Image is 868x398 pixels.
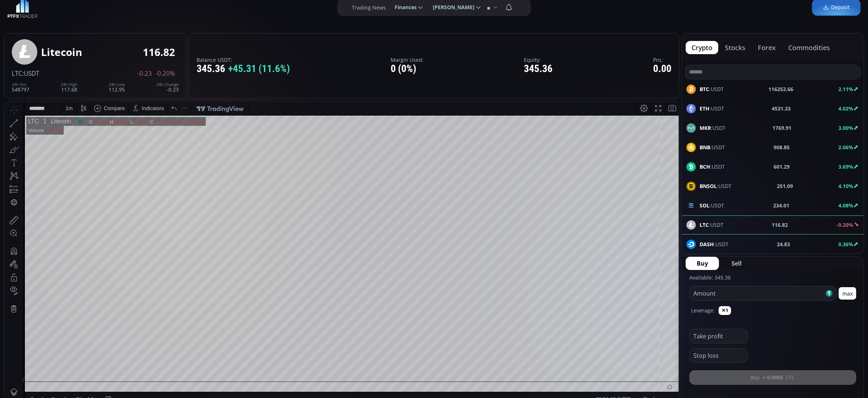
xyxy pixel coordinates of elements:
div: Toggle Percentage [636,291,647,305]
b: 2.06% [838,144,853,151]
div: log [649,295,656,301]
label: Margin Used: [391,57,424,63]
div: Volume [24,26,40,32]
button: crypto [686,41,718,54]
span: :USDT [700,124,726,132]
label: Leverage: [691,307,715,314]
label: PnL: [653,57,671,63]
span: -0.20% [156,70,175,77]
div: 0 (0%) [391,63,424,75]
div: L [126,18,129,23]
span: :USDT [22,69,39,78]
button: ✕1 [719,306,731,315]
b: 234.01 [773,202,789,209]
div: 377.41 [42,26,57,32]
div: 24h High [61,82,78,87]
div: Go to [98,291,110,305]
div: 1 [34,17,42,23]
button: forex [752,41,782,54]
label: Equity: [524,57,552,63]
div: auto [661,295,671,301]
b: 0.36% [838,241,853,248]
b: BNSOL [700,183,717,189]
div: Litecoin [42,17,67,23]
div: 3m [48,295,55,301]
div: Hide Drawings Toolbar [17,274,20,284]
b: 2.11% [838,86,853,93]
b: 3.69% [838,163,853,170]
b: ETH [700,105,709,112]
div: 1m [60,295,67,301]
b: BNB [700,144,710,151]
span: :USDT [700,240,729,248]
button: commodities [782,41,836,54]
div: 5y [26,295,32,301]
div: −0.05 (−0.04%) [166,18,199,23]
div: C [146,18,149,23]
div: 24h Change [156,82,179,87]
div: 116.88 [109,18,124,23]
div: 24h Low [109,82,125,87]
b: SOL [700,202,709,209]
span: Deposit [823,4,850,11]
span: :USDT [700,202,724,209]
b: 116252.66 [769,85,794,93]
b: 4.10% [838,183,853,189]
span: -0.23 [138,70,152,77]
div: H [105,18,109,23]
div: LTC [24,17,34,23]
span: :USDT [700,143,725,151]
div: 116.82 [143,46,175,58]
div: 0.00 [653,63,671,75]
div: 116.81 [129,18,144,23]
b: MKR [700,124,711,131]
div: Toggle Auto Scale [659,291,674,305]
button: Sell [720,257,753,270]
div: 24h Vol. [12,82,29,87]
div: 1 m [61,4,68,10]
div: Litecoin [41,46,82,58]
button: stocks [719,41,751,54]
div: 116.82 [150,18,164,23]
b: 24.83 [777,240,790,248]
div: 1d [83,295,89,301]
div: 345.36 [524,63,552,75]
div: Toggle Log Scale [647,291,659,305]
b: 251.09 [777,182,793,190]
div: 548797 [12,82,29,92]
b: 4531.33 [772,105,791,112]
label: Available: 345.36 [689,274,731,281]
button: max [839,287,856,300]
span: Buy [697,259,708,268]
button: 00:51:18 (UTC) [589,291,629,305]
span: LTC [12,69,22,78]
b: 4.08% [838,202,853,209]
div: 117.68 [61,82,78,92]
label: Trading News [352,4,386,11]
div: Compare [99,4,120,10]
b: DASH [700,241,714,248]
span: :USDT [700,163,725,170]
b: 908.85 [774,143,790,151]
span: 00:51:18 (UTC) [592,295,627,301]
label: Balance USDT: [197,57,290,63]
div: Indicators [137,4,160,10]
div: 345.36 [197,63,290,75]
div: 116.88 [89,18,103,23]
div: 5d [72,295,78,301]
b: 4.02% [838,105,853,112]
span: +45.31 (11.6%) [228,63,290,75]
span: :USDT [700,85,724,93]
div: 1y [37,295,42,301]
div: 112.95 [109,82,125,92]
span: :USDT [700,182,731,190]
b: 1769.91 [772,124,791,132]
span: Sell [731,259,742,268]
div: O [85,18,89,23]
b: 3.00% [838,124,853,131]
div:  [7,98,12,105]
div: -0.23 [156,82,179,92]
b: BTC [700,86,709,93]
b: BCH [700,163,710,170]
span: :USDT [700,105,724,112]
